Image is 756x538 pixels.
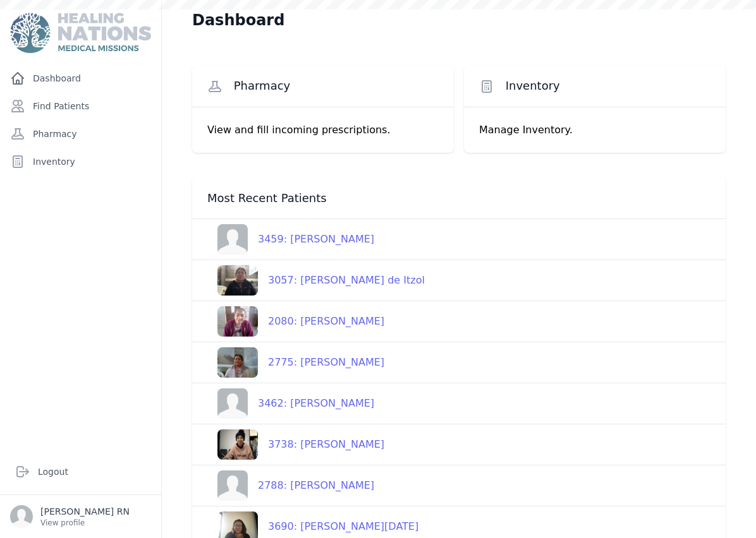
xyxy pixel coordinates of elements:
[10,459,151,484] a: Logout
[258,355,384,370] div: 2775: [PERSON_NAME]
[192,10,284,30] h1: Dashboard
[217,306,258,337] img: BbYPW8wm7LVNAAAAJXRFWHRkYXRlOmNyZWF0ZQAyMDI0LTAxLTAyVDE4OjM1OjE3KzAwOjAwsbXxhwAAACV0RVh0ZGF0ZTptb...
[234,78,291,93] span: Pharmacy
[10,505,151,528] a: [PERSON_NAME] RN View profile
[248,232,374,247] div: 3459: [PERSON_NAME]
[217,347,258,378] img: HQ5X1+QIJVeI92w3A2EY6KKynxNejCVX1ApB4P8HXGyXfBK9AZoAAAAldEVYdGRhdGU6Y3JlYXRlADIwMjQtMDEtMTBUMDM6M...
[217,265,258,296] img: NdHX0MH0fXu0qVqtwymlw85Gp0x8nQCYCTPWDCxIgb7bstld49vArA38vzR9XmMifJnpAAAAJXRFWHRkYXRlOmNyZWF0ZQAyM...
[5,66,156,91] a: Dashboard
[506,78,560,93] span: Inventory
[258,273,425,288] div: 3057: [PERSON_NAME] de Itzol
[207,306,384,337] a: 2080: [PERSON_NAME]
[217,224,248,254] img: person-242608b1a05df3501eefc295dc1bc67a.jpg
[248,396,374,411] div: 3462: [PERSON_NAME]
[5,93,156,119] a: Find Patients
[217,470,248,501] img: person-242608b1a05df3501eefc295dc1bc67a.jpg
[5,121,156,146] a: Pharmacy
[207,470,374,501] a: 2788: [PERSON_NAME]
[40,505,130,518] p: [PERSON_NAME] RN
[258,314,384,329] div: 2080: [PERSON_NAME]
[258,437,384,452] div: 3738: [PERSON_NAME]
[479,123,710,138] p: Manage Inventory.
[207,123,439,138] p: View and fill incoming prescriptions.
[207,388,374,419] a: 3462: [PERSON_NAME]
[207,224,374,254] a: 3459: [PERSON_NAME]
[207,347,384,378] a: 2775: [PERSON_NAME]
[40,518,130,528] p: View profile
[207,429,384,460] a: 3738: [PERSON_NAME]
[217,429,258,460] img: B45XtBv35mLhAAAAJXRFWHRkYXRlOmNyZWF0ZQAyMDI1LTA2LTIwVDIwOjUzOjU1KzAwOjAwbyP4yQAAACV0RVh0ZGF0ZTptb...
[217,388,248,419] img: person-242608b1a05df3501eefc295dc1bc67a.jpg
[207,191,327,206] span: Most Recent Patients
[207,265,425,296] a: 3057: [PERSON_NAME] de Itzol
[10,13,150,53] img: Medical Missions EMR
[464,66,726,153] a: Inventory Manage Inventory.
[248,478,374,493] div: 2788: [PERSON_NAME]
[5,149,156,174] a: Inventory
[258,519,418,534] div: 3690: [PERSON_NAME][DATE]
[192,66,454,153] a: Pharmacy View and fill incoming prescriptions.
